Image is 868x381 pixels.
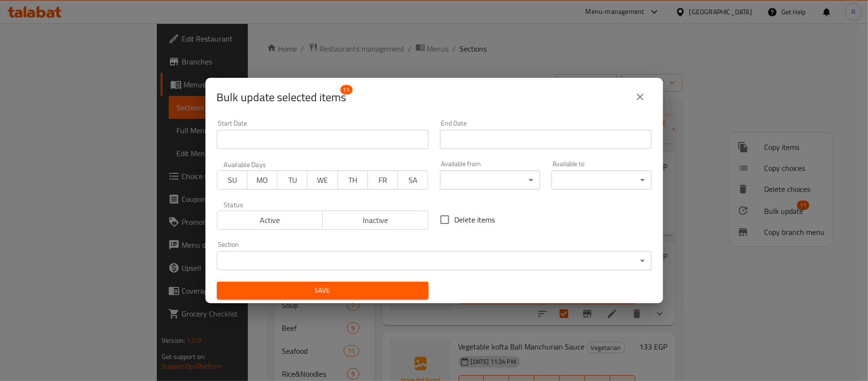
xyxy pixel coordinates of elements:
[372,173,394,187] span: FR
[217,251,652,270] div: ​
[225,285,421,296] span: Save
[440,170,540,190] div: ​
[342,173,364,187] span: TH
[217,211,323,230] button: Active
[311,173,334,187] span: WE
[402,173,424,187] span: SA
[221,173,244,187] span: SU
[551,170,652,190] div: ​
[247,170,277,190] button: MO
[455,214,495,225] span: Delete items
[322,211,429,230] button: Inactive
[277,170,307,190] button: TU
[327,213,425,227] span: Inactive
[368,170,398,190] button: FR
[337,170,368,190] button: TH
[398,170,428,190] button: SA
[281,173,304,187] span: TU
[217,170,247,190] button: SU
[340,85,353,95] span: 11
[629,85,652,108] button: close
[307,170,337,190] button: WE
[221,213,319,227] span: Active
[217,90,347,105] span: Selected items count
[217,282,429,299] button: Save
[251,173,274,187] span: MO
